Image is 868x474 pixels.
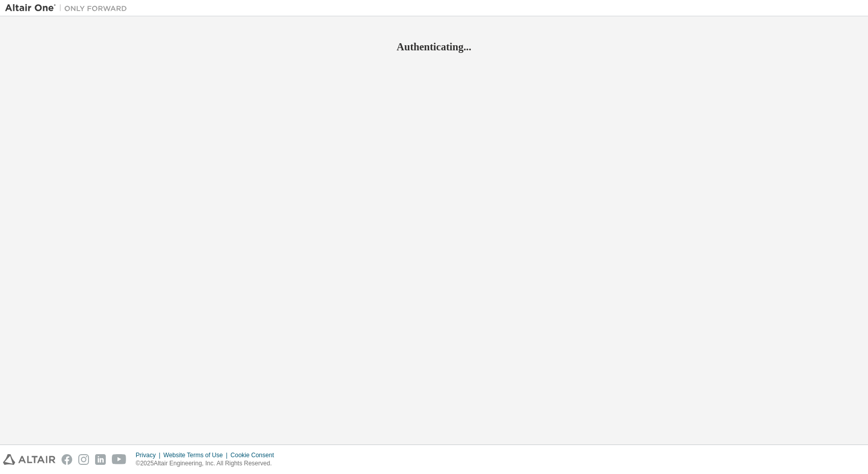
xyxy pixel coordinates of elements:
[5,3,132,13] img: Altair One
[78,454,89,465] img: instagram.svg
[136,459,280,468] p: © 2025 Altair Engineering, Inc. All Rights Reserved.
[62,454,72,465] img: facebook.svg
[136,451,163,459] div: Privacy
[163,451,230,459] div: Website Terms of Use
[3,454,55,465] img: altair_logo.svg
[230,451,280,459] div: Cookie Consent
[5,40,863,53] h2: Authenticating...
[95,454,106,465] img: linkedin.svg
[112,454,127,465] img: youtube.svg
